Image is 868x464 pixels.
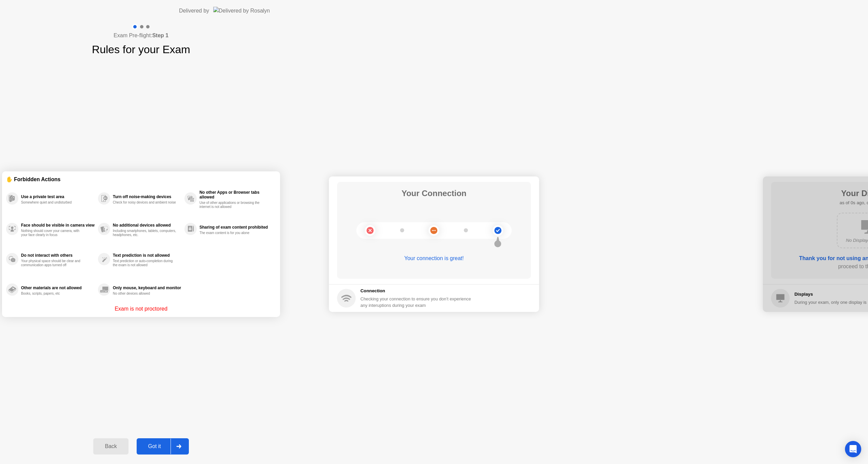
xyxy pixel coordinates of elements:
[114,31,169,40] h4: Exam Pre-flight:
[213,7,270,15] img: Delivered by Rosalyn
[113,229,177,237] div: Including smartphones, tablets, computers, headphones, etc.
[113,292,177,296] div: No other devices allowed
[21,201,85,205] div: Somewhere quiet and undisturbed
[137,438,189,455] button: Got it
[152,33,169,38] b: Step 1
[199,190,273,199] div: No other Apps or Browser tabs allowed
[6,175,276,183] div: ✋ Forbidden Actions
[401,187,467,199] h1: Your Connection
[113,259,177,267] div: Text prediction or auto-completion during the exam is not allowed
[21,223,95,228] div: Face should be visible in camera view
[360,288,475,294] h5: Connection
[21,292,85,296] div: Books, scripts, papers, etc
[21,253,95,258] div: Do not interact with others
[199,225,273,230] div: Sharing of exam content prohibited
[95,443,126,449] div: Back
[115,305,167,313] p: Exam is not proctored
[113,194,181,199] div: Turn off noise-making devices
[113,223,181,228] div: No additional devices allowed
[179,7,209,15] div: Delivered by
[360,296,475,309] div: Checking your connection to ensure you don’t experience any interuptions during your exam
[21,194,95,199] div: Use a private test area
[199,201,263,209] div: Use of other applications or browsing the internet is not allowed
[113,253,181,258] div: Text prediction is not allowed
[92,41,190,58] h1: Rules for your Exam
[845,441,861,457] div: Open Intercom Messenger
[21,259,85,267] div: Your physical space should be clear and communication apps turned off
[21,286,95,290] div: Other materials are not allowed
[113,286,181,290] div: Only mouse, keyboard and monitor
[337,254,531,262] div: Your connection is great!
[21,229,85,237] div: Nothing should cover your camera, with your face clearly in focus
[139,443,171,449] div: Got it
[199,231,263,235] div: The exam content is for you alone
[93,438,128,455] button: Back
[113,201,177,205] div: Check for noisy devices and ambient noise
